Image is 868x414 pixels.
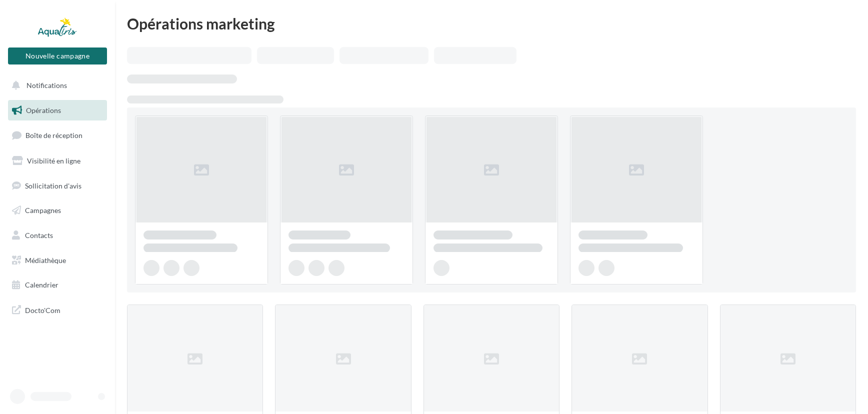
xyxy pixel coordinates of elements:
span: Visibilité en ligne [27,156,80,165]
button: Nouvelle campagne [8,47,107,64]
span: Docto'Com [25,303,60,316]
a: Calendrier [6,274,109,295]
a: Visibilité en ligne [6,150,109,171]
a: Sollicitation d'avis [6,175,109,196]
span: Contacts [25,231,53,239]
div: Opérations marketing [127,16,856,31]
span: Médiathèque [25,256,66,264]
a: Campagnes [6,200,109,221]
span: Opérations [26,106,61,114]
button: Notifications [6,75,105,96]
span: Notifications [26,81,67,89]
span: Calendrier [25,280,58,289]
span: Boîte de réception [25,131,82,139]
span: Campagnes [25,206,61,214]
a: Opérations [6,100,109,121]
a: Médiathèque [6,250,109,271]
a: Docto'Com [6,299,109,320]
span: Sollicitation d'avis [25,181,81,189]
a: Contacts [6,225,109,246]
a: Boîte de réception [6,124,109,146]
